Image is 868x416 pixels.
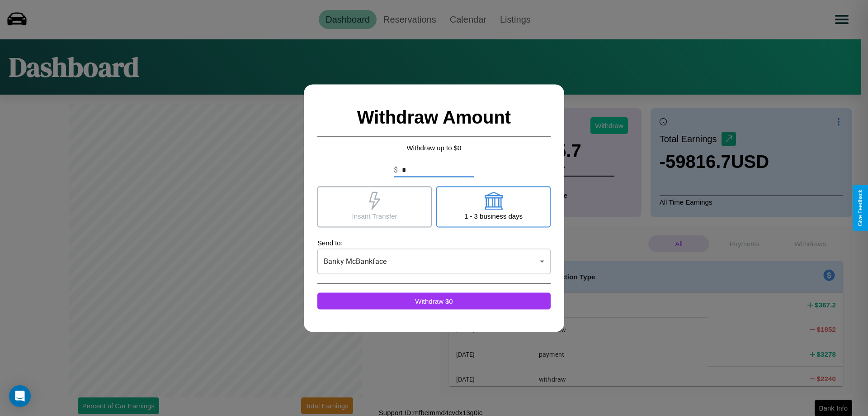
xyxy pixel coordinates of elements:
[317,292,551,309] button: Withdraw $0
[857,190,863,226] div: Give Feedback
[464,210,523,222] p: 1 - 3 business days
[317,141,551,153] p: Withdraw up to $ 0
[317,249,551,274] div: Banky McBankface
[9,385,31,407] div: Open Intercom Messenger
[317,236,551,249] p: Send to:
[394,164,398,175] p: $
[317,98,551,137] h2: Withdraw Amount
[352,210,397,222] p: Insant Transfer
